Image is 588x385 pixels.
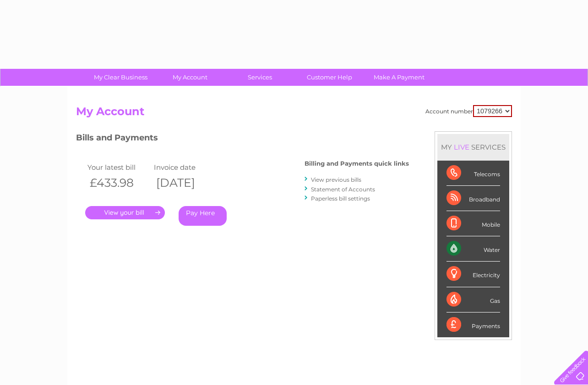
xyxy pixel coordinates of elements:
a: Paperless bill settings [311,195,370,202]
a: My Clear Business [83,69,158,86]
a: Customer Help [292,69,367,86]
td: Invoice date [152,161,218,173]
h3: Bills and Payments [76,131,409,147]
a: Make A Payment [361,69,437,86]
div: Gas [446,287,500,312]
div: Payments [446,312,500,337]
a: Services [222,69,298,86]
div: Water [446,236,500,262]
div: Broadband [446,186,500,211]
div: Mobile [446,211,500,236]
div: Telecoms [446,161,500,186]
h4: Billing and Payments quick links [305,160,409,167]
a: Statement of Accounts [311,186,375,193]
h2: My Account [76,105,512,123]
td: Your latest bill [85,161,152,173]
a: Pay Here [179,206,227,226]
th: [DATE] [152,173,218,192]
th: £433.98 [85,173,152,192]
div: Electricity [446,262,500,287]
div: MY SERVICES [437,134,509,160]
a: . [85,206,165,219]
div: Account number [425,105,512,117]
a: View previous bills [311,176,361,183]
a: My Account [152,69,228,86]
div: LIVE [452,143,471,151]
